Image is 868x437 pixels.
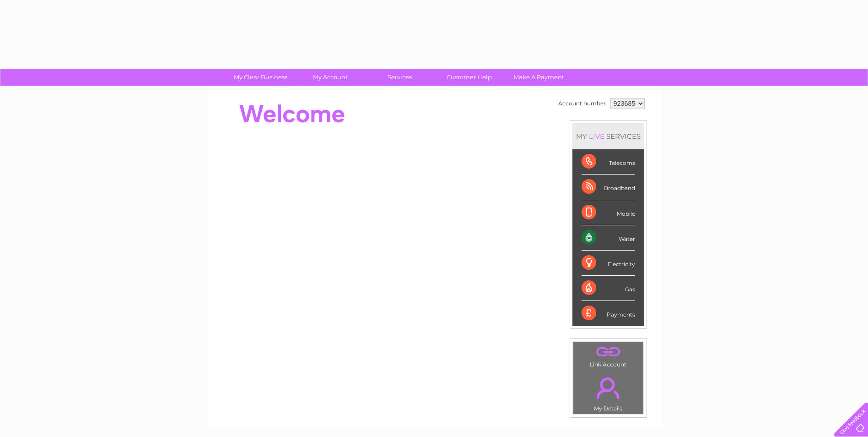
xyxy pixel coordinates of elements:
a: My Account [292,69,368,86]
div: MY SERVICES [572,123,644,149]
a: Services [362,69,437,86]
a: Make A Payment [501,69,577,86]
div: Electricity [582,251,635,276]
a: . [576,344,641,360]
div: LIVE [587,132,606,141]
td: Link Account [573,341,644,370]
div: Payments [582,301,635,326]
div: Broadband [582,175,635,200]
div: Gas [582,276,635,301]
a: My Clear Business [223,69,298,86]
td: My Details [573,370,644,415]
td: Account number [556,96,608,111]
div: Water [582,225,635,251]
a: . [576,372,641,404]
div: Mobile [582,200,635,225]
div: Telecoms [582,149,635,175]
a: Customer Help [431,69,507,86]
